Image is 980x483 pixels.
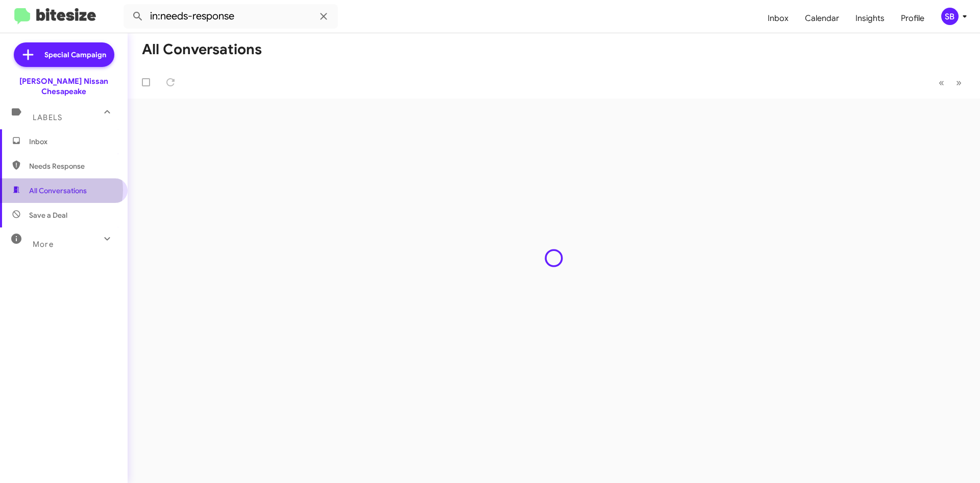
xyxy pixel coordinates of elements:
span: Save a Deal [29,210,67,220]
input: Search [124,4,338,29]
span: More [33,240,54,249]
span: All Conversations [29,186,87,196]
nav: Page navigation example [933,72,968,93]
a: Inbox [759,4,797,33]
span: Inbox [29,136,116,147]
h1: All Conversations [142,41,262,58]
div: SB [941,8,959,25]
span: Needs Response [29,161,116,171]
button: Next [950,72,968,93]
span: Labels [33,113,62,122]
span: Special Campaign [44,50,106,60]
a: Special Campaign [14,42,114,67]
button: SB [933,8,969,25]
a: Calendar [797,4,847,33]
span: » [956,76,962,89]
a: Insights [847,4,893,33]
button: Previous [933,72,950,93]
span: « [939,76,944,89]
a: Profile [893,4,933,33]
